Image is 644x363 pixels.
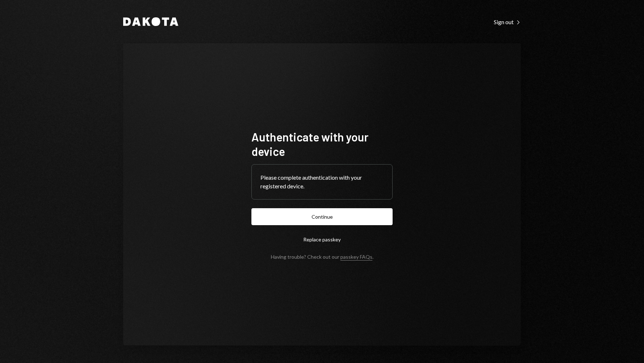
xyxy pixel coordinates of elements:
[251,231,393,248] button: Replace passkey
[271,254,374,260] div: Having trouble? Check out our .
[494,18,521,26] a: Sign out
[260,173,384,191] div: Please complete authentication with your registered device.
[494,18,521,26] div: Sign out
[340,254,372,261] a: passkey FAQs
[251,208,393,225] button: Continue
[251,130,393,158] h1: Authenticate with your device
